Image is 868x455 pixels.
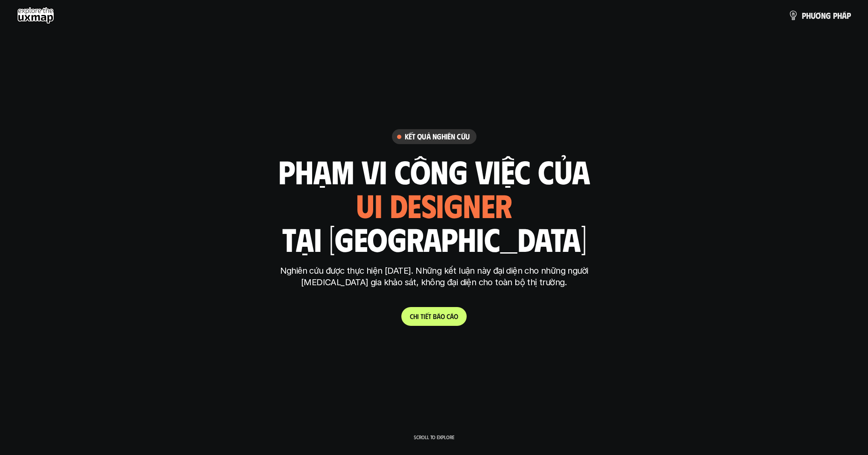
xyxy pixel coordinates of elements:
[433,312,437,320] span: b
[802,11,806,20] span: p
[282,221,586,257] h1: tại [GEOGRAPHIC_DATA]
[847,11,851,20] span: p
[437,312,441,320] span: á
[450,312,454,320] span: á
[454,312,458,320] span: o
[413,312,417,320] span: h
[278,153,590,189] h1: phạm vi công việc của
[428,312,431,320] span: t
[424,312,425,320] span: i
[441,312,445,320] span: o
[405,132,470,142] h6: Kết quả nghiên cứu
[811,11,815,20] span: ư
[833,11,837,20] span: p
[815,11,821,20] span: ơ
[401,307,467,326] a: Chitiếtbáocáo
[826,11,831,20] span: g
[410,312,413,320] span: C
[447,312,450,320] span: c
[417,312,419,320] span: i
[414,434,454,440] p: Scroll to explore
[425,312,428,320] span: ế
[788,7,851,24] a: phươngpháp
[421,312,424,320] span: t
[806,11,811,20] span: h
[274,265,594,288] p: Nghiên cứu được thực hiện [DATE]. Những kết luận này đại diện cho những người [MEDICAL_DATA] gia ...
[837,11,842,20] span: h
[842,11,847,20] span: á
[821,11,826,20] span: n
